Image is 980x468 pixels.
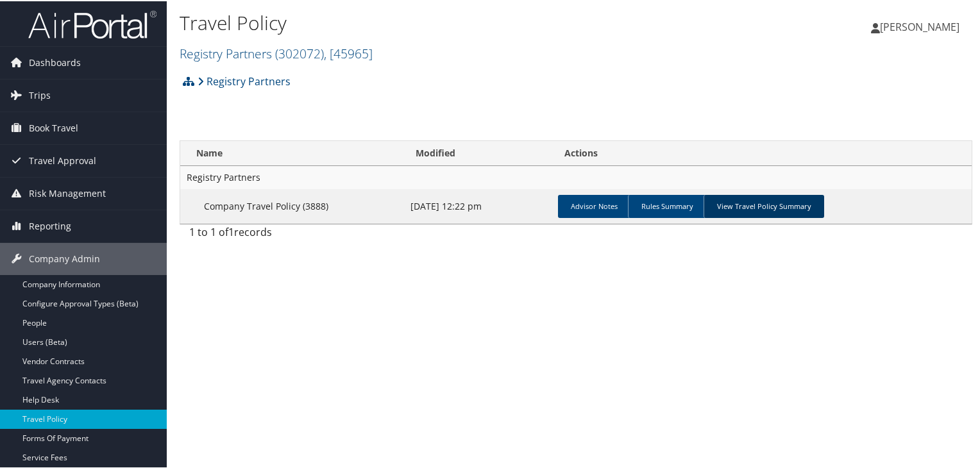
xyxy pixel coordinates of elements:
a: Rules Summary [628,194,706,217]
td: [DATE] 12:22 pm [404,188,553,222]
a: [PERSON_NAME] [871,6,972,45]
th: Modified: activate to sort column ascending [404,140,553,165]
a: Registry Partners [198,67,291,93]
span: , [ 45965 ] [324,44,373,61]
a: Registry Partners [180,44,373,61]
span: 1 [228,224,234,238]
span: Book Travel [29,111,78,143]
h1: Travel Policy [180,8,708,35]
span: Risk Management [29,176,106,208]
td: Company Travel Policy (3888) [180,188,404,222]
span: Dashboards [29,46,81,78]
th: Actions [553,140,972,165]
span: Travel Approval [29,144,96,176]
span: ( 302072 ) [275,44,324,61]
a: Advisor Notes [558,194,630,217]
span: Trips [29,78,51,110]
th: Name: activate to sort column ascending [180,140,404,165]
span: Company Admin [29,242,100,274]
img: airportal-logo.png [28,8,156,38]
span: [PERSON_NAME] [880,19,959,33]
span: Reporting [29,209,71,241]
td: Registry Partners [180,165,972,188]
div: 1 to 1 of records [189,223,368,245]
a: View Travel Policy Summary [704,194,824,217]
